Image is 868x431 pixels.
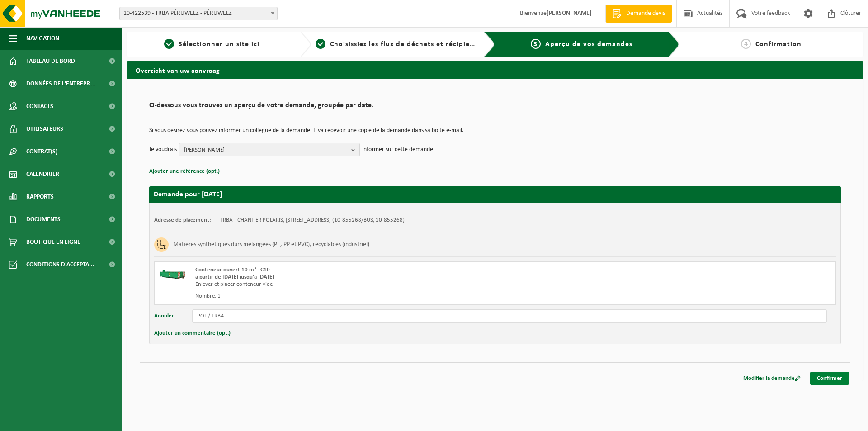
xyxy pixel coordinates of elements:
[545,41,632,48] span: Aperçu de vos demandes
[120,7,277,20] span: 10-422539 - TRBA PÉRUWELZ - PÉRUWELZ
[26,95,53,118] span: Contacts
[159,266,186,280] img: HK-XC-10-GN-00.png
[26,50,75,72] span: Tableau de bord
[179,143,360,156] button: [PERSON_NAME]
[173,237,369,252] h3: Matières synthétiques durs mélangées (PE, PP et PVC), recyclables (industriel)
[195,274,274,280] strong: à partir de [DATE] jusqu'à [DATE]
[195,267,270,273] span: Conteneur ouvert 10 m³ - C10
[149,128,841,134] p: Si vous désirez vous pouvez informer un collègue de la demande. Il va recevoir une copie de la de...
[154,327,231,339] button: Ajouter un commentaire (opt.)
[154,309,174,323] button: Annuler
[26,208,61,231] span: Documents
[26,140,57,163] span: Contrat(s)
[26,118,63,140] span: Utilisateurs
[605,5,672,23] a: Demande devis
[362,143,435,156] p: informer sur cette demande.
[547,10,592,17] strong: [PERSON_NAME]
[119,7,278,20] span: 10-422539 - TRBA PÉRUWELZ - PÉRUWELZ
[316,39,477,50] a: 2Choisissiez les flux de déchets et récipients
[26,27,59,50] span: Navigation
[531,39,541,49] span: 3
[154,217,211,223] strong: Adresse de placement:
[810,372,849,385] a: Confirmer
[26,163,59,185] span: Calendrier
[316,39,325,49] span: 2
[26,231,80,253] span: Boutique en ligne
[26,185,54,208] span: Rapports
[26,253,94,276] span: Conditions d'accepta...
[127,61,863,79] h2: Overzicht van uw aanvraag
[154,191,222,198] strong: Demande pour [DATE]
[192,309,827,323] input: Votre référence pour cette demande
[741,39,751,49] span: 4
[195,281,531,288] div: Enlever et placer conteneur vide
[736,372,807,385] a: Modifier la demande
[179,41,259,48] span: Sélectionner un site ici
[26,72,95,95] span: Données de l'entrepr...
[195,293,531,300] div: Nombre: 1
[330,41,481,48] span: Choisissiez les flux de déchets et récipients
[184,143,348,157] span: [PERSON_NAME]
[624,9,667,18] span: Demande devis
[755,41,802,48] span: Confirmation
[131,39,293,50] a: 1Sélectionner un site ici
[149,166,220,177] button: Ajouter une référence (opt.)
[149,143,177,156] p: Je voudrais
[220,217,405,224] td: TRBA - CHANTIER POLARIS, [STREET_ADDRESS] (10-855268/BUS, 10-855268)
[149,102,841,114] h2: Ci-dessous vous trouvez un aperçu de votre demande, groupée par date.
[164,39,174,49] span: 1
